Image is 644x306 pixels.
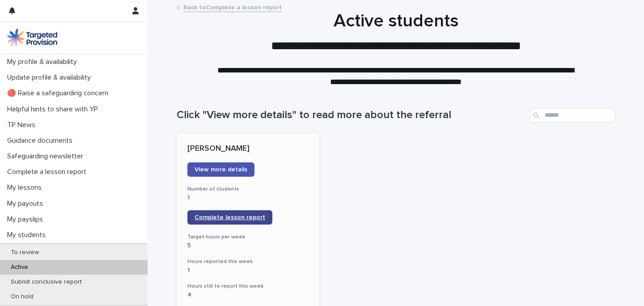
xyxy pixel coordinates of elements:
h3: Hours still to report this week [187,283,309,290]
p: [PERSON_NAME] [187,144,309,154]
p: Helpful hints to share with YP [4,105,105,114]
a: Back toComplete a lesson report [183,2,282,12]
p: My lessons [4,183,49,192]
p: My payslips [4,215,50,224]
p: 1 [187,194,309,202]
p: 5 [187,242,309,250]
a: View more details [187,162,254,177]
p: My students [4,231,53,239]
input: Search [530,108,615,123]
h3: Target hours per week [187,234,309,241]
span: View more details [195,166,247,173]
h1: Active students [177,10,615,32]
span: Complete lesson report [195,214,265,221]
p: 🔴 Raise a safeguarding concern [4,89,115,98]
p: My payouts [4,200,50,208]
img: M5nRWzHhSzIhMunXDL62 [7,29,57,47]
p: To review [4,249,46,256]
h1: Click "View more details" to read more about the referral [177,109,526,122]
p: Guidance documents [4,136,80,145]
p: Safeguarding newsletter [4,152,90,161]
h3: Hours reported this week [187,258,309,265]
p: TP News [4,121,42,129]
p: Update profile & availability [4,73,98,82]
p: Complete a lesson report [4,168,93,176]
p: Active [4,263,35,271]
a: Complete lesson report [187,210,272,225]
p: 1 [187,267,309,274]
p: My profile & availability [4,58,84,66]
p: Submit conclusive report [4,278,89,286]
p: 4 [187,291,309,299]
h3: Number of students [187,186,309,193]
p: On hold [4,293,41,301]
